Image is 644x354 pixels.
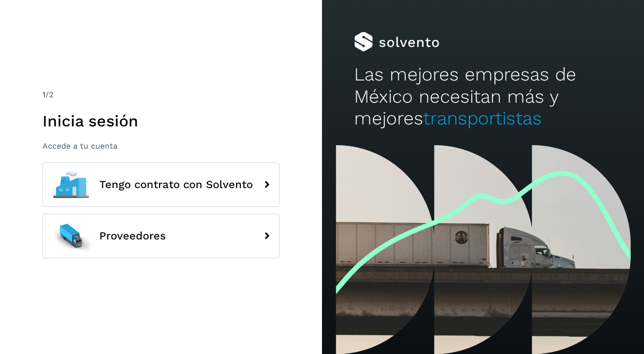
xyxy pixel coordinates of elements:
[99,179,253,191] span: Tengo contrato con Solvento
[42,141,280,151] p: Accede a tu cuenta
[354,64,612,129] h2: Las mejores empresas de México necesitan más y mejores
[42,112,280,130] h1: Inicia sesión
[423,108,542,129] span: transportistas
[99,230,166,242] span: Proveedores
[42,214,280,258] button: Proveedores
[42,89,280,101] div: /2
[42,90,45,99] span: 1
[42,162,280,207] button: Tengo contrato con Solvento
